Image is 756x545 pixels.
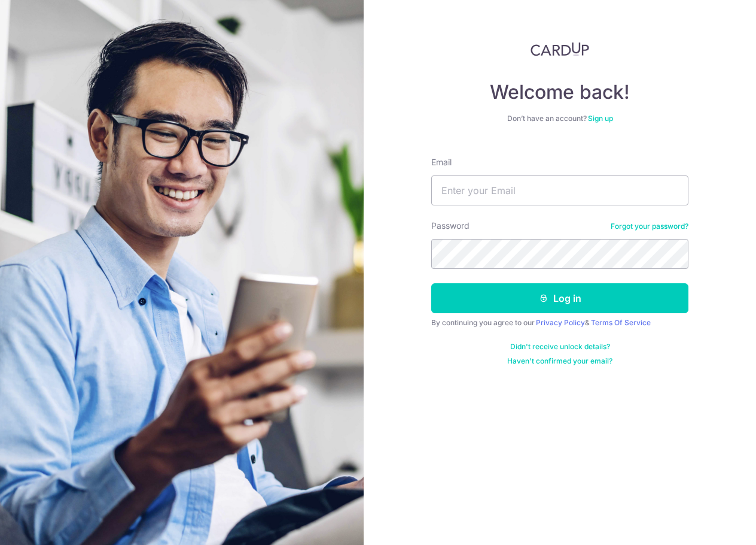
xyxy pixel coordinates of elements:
a: Didn't receive unlock details? [510,342,610,352]
div: Don’t have an account? [431,114,688,123]
img: CardUp Logo [531,42,589,56]
a: Terms Of Service [591,318,651,327]
a: Privacy Policy [536,318,585,327]
label: Password [431,220,470,232]
h4: Welcome back! [431,80,688,104]
a: Forgot your password? [611,222,688,231]
input: Enter your Email [431,175,688,205]
label: Email [431,156,452,168]
a: Haven't confirmed your email? [507,356,612,366]
button: Log in [431,283,688,313]
a: Sign up [588,114,613,123]
div: By continuing you agree to our & [431,318,688,328]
